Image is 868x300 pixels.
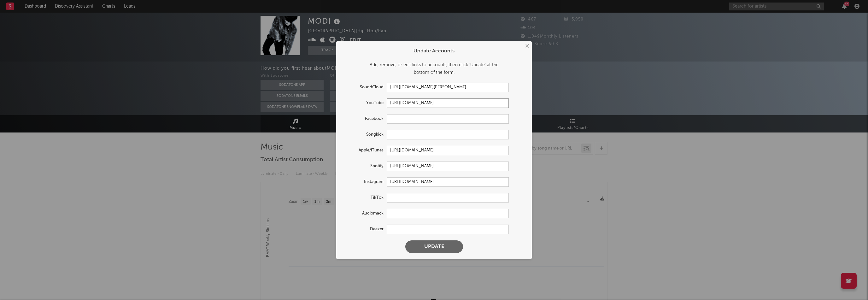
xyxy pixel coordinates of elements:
label: Audiomack [343,210,387,217]
button: × [523,43,530,50]
label: Spotify [343,162,387,170]
label: Instagram [343,178,387,186]
label: Deezer [343,226,387,233]
label: YouTube [343,99,387,107]
label: Facebook [343,115,387,123]
div: Update Accounts [343,47,525,55]
label: TikTok [343,194,387,202]
label: SoundCloud [343,84,387,91]
div: Add, remove, or edit links to accounts, then click 'Update' at the bottom of the form. [343,61,525,76]
label: Songkick [343,131,387,138]
button: Update [405,240,463,253]
label: Apple/iTunes [343,147,387,154]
